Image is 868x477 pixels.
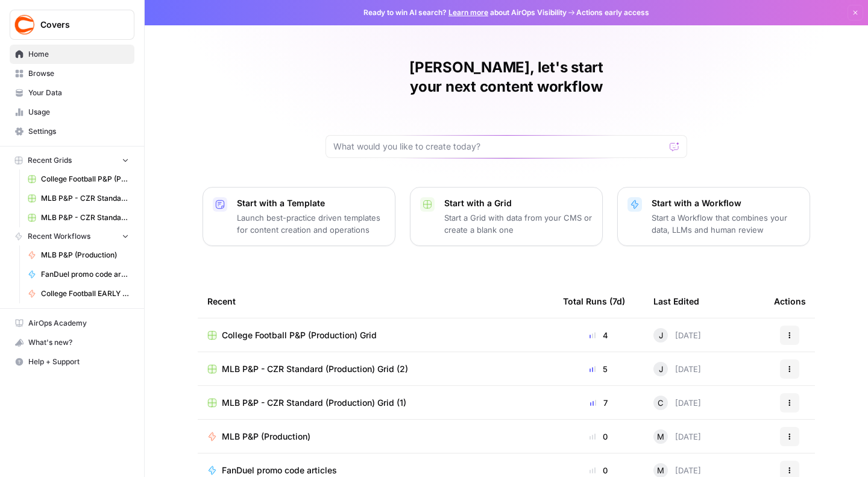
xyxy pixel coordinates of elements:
[22,169,134,189] a: College Football P&P (Production) Grid
[207,285,544,318] div: Recent
[207,464,544,476] a: FanDuel promo code articles
[222,431,310,443] span: MLB P&P (Production)
[28,68,129,79] span: Browse
[563,363,634,375] div: 5
[563,431,634,443] div: 0
[563,285,625,318] div: Total Runs (7d)
[41,269,129,280] span: FanDuel promo code articles
[207,329,544,341] a: College Football P&P (Production) Grid
[222,363,408,375] span: MLB P&P - CZR Standard (Production) Grid (2)
[222,464,337,476] span: FanDuel promo code articles
[653,396,701,410] div: [DATE]
[28,356,129,367] span: Help + Support
[658,397,664,409] span: C
[28,231,90,242] span: Recent Workflows
[22,265,134,284] a: FanDuel promo code articles
[653,328,701,343] div: [DATE]
[576,7,649,18] span: Actions early access
[14,14,36,36] img: Covers Logo
[10,64,134,83] a: Browse
[652,212,800,236] p: Start a Workflow that combines your data, LLMs and human review
[28,155,72,166] span: Recent Grids
[657,431,664,443] span: M
[563,464,634,476] div: 0
[774,285,806,318] div: Actions
[10,151,134,169] button: Recent Grids
[10,314,134,333] a: AirOps Academy
[28,318,129,329] span: AirOps Academy
[237,197,385,209] p: Start with a Template
[22,189,134,208] a: MLB P&P - CZR Standard (Production) Grid (2)
[10,333,134,352] div: What's new?
[222,397,406,409] span: MLB P&P - CZR Standard (Production) Grid (1)
[22,284,134,303] a: College Football EARLY LEANS (Production)
[41,250,129,261] span: MLB P&P (Production)
[410,187,603,246] button: Start with a GridStart a Grid with data from your CMS or create a blank one
[653,285,699,318] div: Last Edited
[652,197,800,209] p: Start with a Workflow
[10,83,134,103] a: Your Data
[222,329,377,341] span: College Football P&P (Production) Grid
[10,227,134,245] button: Recent Workflows
[41,288,129,299] span: College Football EARLY LEANS (Production)
[22,245,134,265] a: MLB P&P (Production)
[10,122,134,141] a: Settings
[28,107,129,118] span: Usage
[10,352,134,371] button: Help + Support
[41,212,129,223] span: MLB P&P - CZR Standard (Production) Grid (1)
[207,397,544,409] a: MLB P&P - CZR Standard (Production) Grid (1)
[10,45,134,64] a: Home
[22,208,134,227] a: MLB P&P - CZR Standard (Production) Grid (1)
[10,103,134,122] a: Usage
[363,7,567,18] span: Ready to win AI search? about AirOps Visibility
[563,329,634,341] div: 4
[653,429,701,444] div: [DATE]
[203,187,395,246] button: Start with a TemplateLaunch best-practice driven templates for content creation and operations
[41,193,129,204] span: MLB P&P - CZR Standard (Production) Grid (2)
[617,187,810,246] button: Start with a WorkflowStart a Workflow that combines your data, LLMs and human review
[207,431,544,443] a: MLB P&P (Production)
[40,19,113,31] span: Covers
[448,8,488,17] a: Learn more
[444,197,593,209] p: Start with a Grid
[28,87,129,98] span: Your Data
[325,58,687,96] h1: [PERSON_NAME], let's start your next content workflow
[657,464,664,476] span: M
[333,141,665,153] input: What would you like to create today?
[444,212,593,236] p: Start a Grid with data from your CMS or create a blank one
[653,362,701,376] div: [DATE]
[207,363,544,375] a: MLB P&P - CZR Standard (Production) Grid (2)
[237,212,385,236] p: Launch best-practice driven templates for content creation and operations
[10,333,134,352] button: What's new?
[28,126,129,137] span: Settings
[563,397,634,409] div: 7
[28,49,129,60] span: Home
[659,363,663,375] span: J
[659,329,663,341] span: J
[41,174,129,185] span: College Football P&P (Production) Grid
[10,10,134,40] button: Workspace: Covers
